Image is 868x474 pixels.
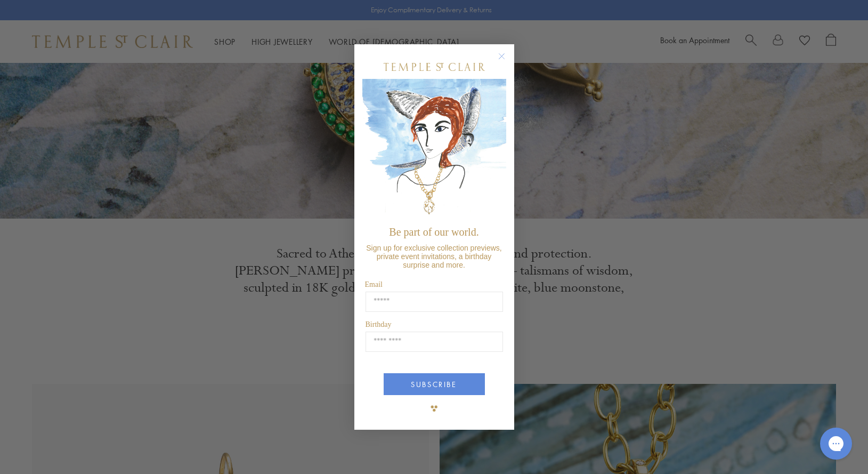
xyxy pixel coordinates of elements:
span: Email [365,280,383,288]
span: Be part of our world. [389,226,478,238]
img: Temple St. Clair [384,63,485,71]
img: TSC [424,398,445,419]
button: Close dialog [500,55,514,68]
button: SUBSCRIBE [384,373,485,395]
span: Birthday [366,320,392,328]
input: Email [366,292,503,312]
iframe: Gorgias live chat messenger [815,424,857,463]
span: Sign up for exclusive collection previews, private event invitations, a birthday surprise and more. [366,244,501,269]
img: c4a9eb12-d91a-4d4a-8ee0-386386f4f338.jpeg [362,79,506,221]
